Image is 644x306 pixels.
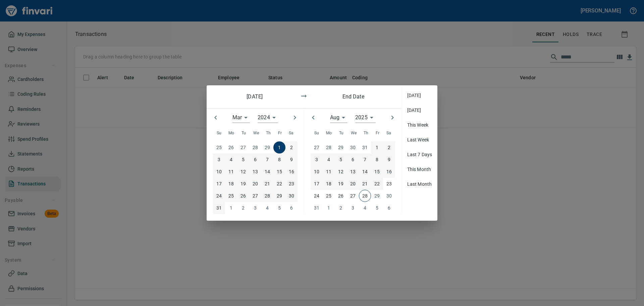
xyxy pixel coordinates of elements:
button: 1 [371,141,383,154]
button: 30 [285,190,298,202]
span: Last 7 Days [407,151,432,158]
p: 31 [216,204,222,212]
div: Aug [330,112,347,123]
p: 27 [253,192,258,200]
p: 26 [338,192,343,200]
div: 2024 [258,112,278,123]
p: 11 [326,168,331,175]
button: 23 [285,178,298,190]
span: Fr [278,130,282,137]
button: 4 [225,154,237,166]
p: 1 [376,144,378,151]
button: 22 [371,178,383,190]
button: 15 [273,166,285,178]
button: 8 [371,154,383,166]
h6: [DATE] [230,92,279,101]
h6: End Date [329,92,378,101]
span: [DATE] [407,92,432,99]
button: 20 [249,178,261,190]
button: 2 [383,141,395,154]
button: 16 [285,166,298,178]
div: This Week [402,118,438,132]
p: 5 [339,156,342,163]
p: 14 [362,168,368,175]
div: Mar [232,112,250,123]
button: 1 [273,141,285,154]
p: 7 [364,156,366,163]
button: 5 [335,154,347,166]
p: 23 [289,180,294,187]
p: 20 [253,180,258,187]
p: 2 [290,144,293,151]
button: 11 [323,166,335,178]
button: 29 [273,190,285,202]
p: 15 [374,168,380,175]
p: 7 [266,156,269,163]
p: 27 [350,192,356,200]
button: 17 [213,178,225,190]
button: 12 [335,166,347,178]
button: 7 [359,154,371,166]
div: Last Month [402,177,438,191]
p: 25 [326,192,331,200]
p: 6 [352,156,354,163]
button: 18 [225,178,237,190]
span: Fr [376,130,379,137]
button: 31 [213,202,225,214]
p: 3 [218,156,220,163]
button: 19 [237,178,249,190]
button: 8 [273,154,285,166]
p: 25 [228,192,234,200]
p: 20 [350,180,356,187]
button: 24 [311,190,323,202]
p: 11 [228,168,234,175]
p: 10 [216,168,222,175]
span: This Month [407,166,432,173]
p: 19 [240,180,246,187]
span: Sa [289,130,293,137]
button: 21 [261,178,273,190]
button: 25 [225,190,237,202]
button: 25 [323,190,335,202]
p: 6 [254,156,257,163]
p: 29 [277,192,282,200]
span: Last Month [407,181,432,187]
p: 4 [230,156,232,163]
button: 21 [359,178,371,190]
span: This Week [407,122,432,128]
p: 9 [388,156,390,163]
button: 12 [237,166,249,178]
p: 13 [350,168,356,175]
button: 27 [347,190,359,202]
button: 11 [225,166,237,178]
span: Su [217,130,221,137]
button: 22 [273,178,285,190]
span: Su [314,130,319,137]
button: 13 [347,166,359,178]
span: Tu [339,130,343,137]
p: 8 [278,156,281,163]
button: 27 [249,190,261,202]
div: 2025 [355,112,376,123]
button: 15 [371,166,383,178]
p: 17 [216,180,222,187]
button: 26 [335,190,347,202]
p: 15 [277,168,282,175]
button: 16 [383,166,395,178]
p: 3 [315,156,318,163]
button: 24 [213,190,225,202]
button: 6 [249,154,261,166]
p: 21 [265,180,270,187]
button: 19 [335,178,347,190]
button: 6 [347,154,359,166]
p: 2 [388,144,390,151]
span: Mo [326,130,332,137]
button: 14 [359,166,371,178]
span: [DATE] [407,107,432,114]
button: 17 [311,178,323,190]
button: 18 [323,178,335,190]
span: Sa [386,130,391,137]
span: Last Week [407,136,432,143]
p: 23 [386,180,392,187]
p: 24 [314,192,319,200]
